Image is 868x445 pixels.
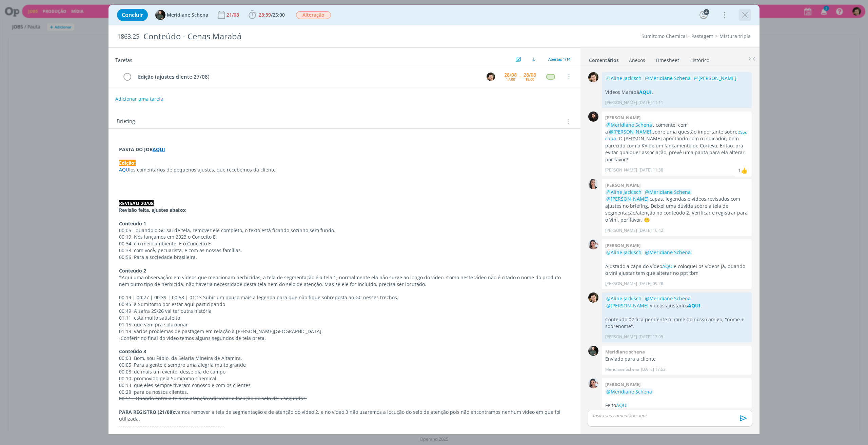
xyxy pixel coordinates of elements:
div: Conteúdo - Cenas Marabá [141,28,484,45]
s: 00:51 - Quando entra a tela de atenção adicionar a locução do selo de 5 segundos. [119,395,307,402]
div: 21/08 [226,13,240,17]
p: 00:49 A safra 25/26 vai ter outra história [119,308,570,315]
span: Meridiane Schena [167,13,208,17]
span: Briefing [117,117,135,126]
span: @[PERSON_NAME] [694,75,736,81]
button: 4 [698,9,709,20]
p: [PERSON_NAME] [605,334,637,340]
span: @[PERSON_NAME] [606,302,649,309]
p: vamos remover a tela de segmentação e de atenção do vídeo 2, e no vídeo 3 não usaremos a locução ... [119,409,570,422]
span: @Meridiane Schena [645,249,691,256]
button: Alteração [296,11,331,19]
p: 00:03 Bom, sou Fábio, da Selaria Mineira de Altamira. [119,355,570,362]
span: Concluir [122,12,143,18]
p: Vídeos ajustados . [605,295,748,309]
div: 28/08 [524,73,536,77]
span: @Aline Jackisch [606,295,642,302]
p: capas, legendas e vídeos revisados com ajustes no briefing. Deixei uma dúvida sobre a tela de seg... [605,189,748,223]
span: 28:39 [259,12,271,18]
span: Abertas 1/14 [548,57,570,62]
p: Vídeos Marabá . [605,89,748,96]
p: Conteúdo 02 fica pendente o nome do nosso amigo, "nome + sobrenome". [605,316,748,330]
p: [PERSON_NAME] [605,281,637,287]
strong: Edição: [119,160,136,166]
span: @Meridiane Schena [606,388,652,395]
p: Enviado para a cliente [605,356,748,362]
div: 4 [704,9,709,15]
a: AQUI [662,263,674,269]
p: 00:08 de mais um evento, desse dia de campo [119,368,570,375]
p: os comentários de pequenos ajustes, que recebemos da cliente [119,166,570,173]
a: AQUI [688,302,701,309]
span: -- [519,74,521,79]
span: @Meridiane Schena [645,189,691,195]
strong: AQUI [639,89,652,95]
img: M [588,346,598,356]
p: -Conferir no final do vídeo temos alguns segundos de tela preta. [119,335,570,342]
img: V [588,72,598,82]
img: N [588,239,598,249]
p: Feito [605,402,748,409]
span: [DATE] 11:38 [638,167,663,173]
b: [PERSON_NAME] [605,115,640,121]
span: @Meridiane Schena [645,295,691,302]
img: M [155,10,165,20]
img: C [588,179,598,189]
img: arrow-down.svg [532,57,536,61]
span: @[PERSON_NAME] [606,196,649,202]
p: [PERSON_NAME] [605,227,637,234]
strong: REVISÃO 20/08 [119,200,154,206]
button: Concluir [117,9,148,21]
p: 00:34 e o meio ambiente. E o Conceito E [119,240,570,247]
b: [PERSON_NAME] [605,242,640,248]
img: V [487,73,495,81]
strong: AQUI [153,146,165,153]
img: N [588,378,598,388]
b: [PERSON_NAME] [605,381,640,387]
p: 00:45 à Sumitomo por estar aqui participando [119,301,570,308]
p: Ajustado a capa do vídeo e coloquei os vídeos já, quando o vini ajustar tem que alterar no ppt tbm [605,263,748,277]
a: Mistura tripla [719,33,751,39]
a: AQUI [119,166,131,173]
button: MMeridiane Schena [155,10,208,20]
p: 00:10 promovido pela Sumitomo Chemical. [119,375,570,382]
p: 00:05 - quando o GC sai de tela, remover ele completo, o texto está ficando sozinho sem fundo. [119,227,570,234]
span: @Meridiane Schena [606,122,652,128]
p: 00:05 Para a gente é sempre uma alegria muito grande [119,362,570,368]
a: Sumitomo Chemical - Pastagem [642,33,713,39]
span: @Aline Jackisch [606,189,642,195]
strong: Conteúdo 1 [119,220,146,227]
p: 01:15 que vem pra solucionar [119,321,570,328]
a: Timesheet [655,54,679,64]
b: [PERSON_NAME] [605,182,640,188]
div: Meridiane Schena [741,166,748,175]
p: 01:11 está muito satisfeito [119,315,570,321]
div: 18:00 [525,77,534,81]
strong: PASTA DO JOB [119,146,153,153]
span: 1863.25 [117,33,139,40]
button: Adicionar uma tarefa [115,93,164,105]
p: , comentei com a sobre uma questão importante sobre . O [PERSON_NAME] apontando com o indicador, ... [605,122,748,163]
span: 25:00 [273,12,285,18]
img: L [588,112,598,122]
p: -------------------------------------------------------------- [119,422,570,429]
span: Tarefas [115,55,132,63]
strong: Conteúdo 3 [119,348,146,355]
p: *Aqui uma observação: em vídeos que mencionam herbicidas, a tela de segmentação é a tela 1, norma... [119,274,570,288]
button: 28:39/25:00 [247,9,287,20]
p: 00:38 com você, pecuarista, e com as nossas famílias. [119,247,570,254]
strong: Revisão feita, ajustes abaixo: [119,207,186,213]
div: 17:00 [506,77,515,81]
p: 00:19 | 00:27 | 00:39 | 00:58 | 01:13 Subir um pouco mais a legenda para que não fique sobreposta... [119,294,570,301]
div: 1 [738,167,741,174]
button: V [486,72,496,82]
div: Edição (ajustes cliente 27/08) [135,73,480,81]
span: @[PERSON_NAME] [609,128,651,135]
a: Histórico [689,54,710,64]
span: @Meridiane Schena [645,75,691,81]
p: 00:28 para os nossos clientes. [119,389,570,396]
a: essa capa [605,128,748,142]
strong: Conteúdo 2 [119,267,146,274]
a: AQUI [616,402,628,408]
